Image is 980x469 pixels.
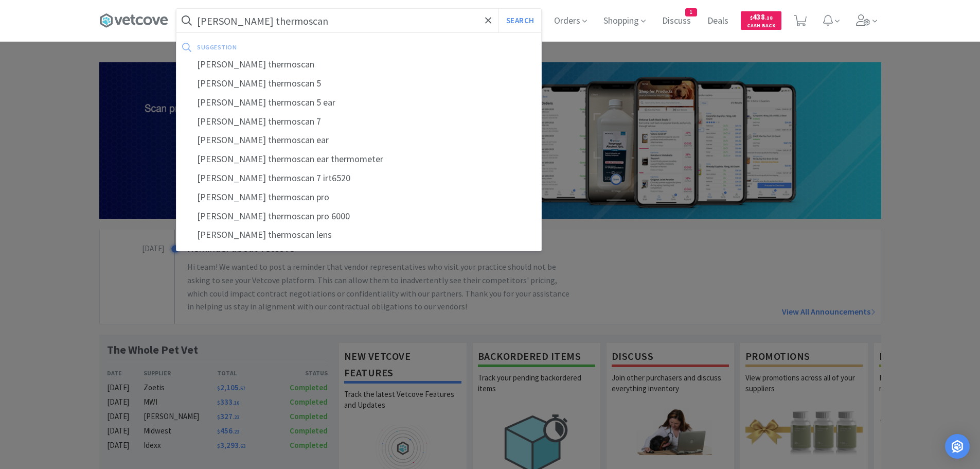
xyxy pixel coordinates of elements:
[176,150,541,169] div: [PERSON_NAME] thermoscan ear thermometer
[176,9,541,32] input: Search by item, sku, manufacturer, ingredient, size...
[765,14,773,21] span: . 18
[176,225,541,245] div: [PERSON_NAME] thermoscan lens
[686,9,697,16] span: 1
[176,112,541,131] div: [PERSON_NAME] thermoscan 7
[750,12,773,22] span: 438
[176,74,541,93] div: [PERSON_NAME] thermoscan 5
[176,93,541,112] div: [PERSON_NAME] thermoscan 5 ear
[176,169,541,188] div: [PERSON_NAME] thermoscan 7 irt6520
[741,7,781,34] a: $438.18Cash Back
[176,188,541,207] div: [PERSON_NAME] thermoscan pro
[747,23,775,30] span: Cash Back
[176,55,541,74] div: [PERSON_NAME] thermoscan
[945,434,970,459] div: Open Intercom Messenger
[703,16,733,26] a: Deals
[498,9,541,32] button: Search
[197,39,386,55] div: suggestion
[658,16,695,26] a: Discuss1
[176,207,541,226] div: [PERSON_NAME] thermoscan pro 6000
[176,131,541,150] div: [PERSON_NAME] thermoscan ear
[750,14,753,21] span: $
